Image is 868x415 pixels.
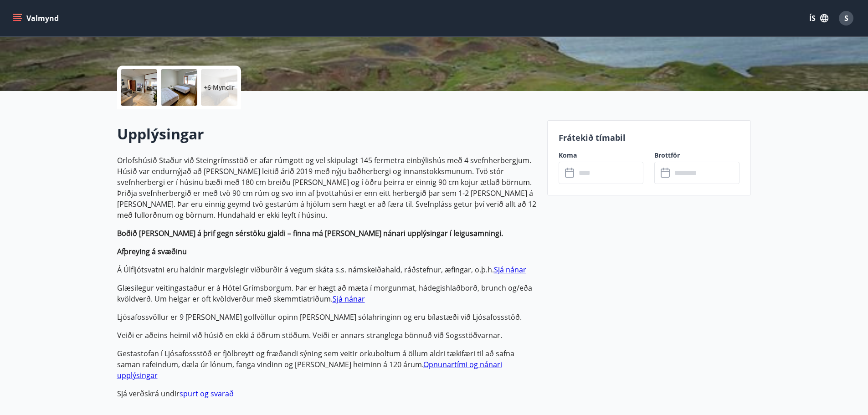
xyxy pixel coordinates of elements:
a: Sjá nánar [333,294,365,304]
p: Sjá verðskrá undir [117,388,536,399]
button: menu [11,10,62,26]
strong: Afþreying á svæðinu [117,246,187,256]
a: Sjá nánar [494,265,526,275]
p: Gestastofan í Ljósafossstöð er fjölbreytt og fræðandi sýning sem veitir orkuboltum á öllum aldri ... [117,348,536,381]
p: +6 Myndir [204,83,235,92]
strong: Boðið [PERSON_NAME] á þrif gegn sérstöku gjaldi – finna má [PERSON_NAME] nánari upplýsingar í lei... [117,228,503,238]
button: S [835,7,857,29]
p: Orlofshúsið Staður við Steingrímsstöð er afar rúmgott og vel skipulagt 145 fermetra einbýlishús m... [117,155,536,220]
p: Frátekið tímabil [559,132,740,143]
p: Á Úlfljótsvatni eru haldnir margvíslegir viðburðir á vegum skáta s.s. námskeiðahald, ráðstefnur, ... [117,264,536,275]
p: Glæsilegur veitingastaður er á Hótel Grímsborgum. Þar er hægt að mæta í morgunmat, hádegishlaðbor... [117,282,536,304]
p: Veiði er aðeins heimil við húsið en ekki á öðrum stöðum. Veiði er annars stranglega bönnuð við So... [117,330,536,341]
a: spurt og svarað [180,389,234,399]
label: Brottför [654,151,740,160]
h2: Upplýsingar [117,124,536,144]
label: Koma [559,151,644,160]
button: ÍS [804,10,833,26]
span: S [844,13,848,23]
p: Ljósafossvöllur er 9 [PERSON_NAME] golfvöllur opinn [PERSON_NAME] sólahringinn og eru bílastæði v... [117,312,536,323]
